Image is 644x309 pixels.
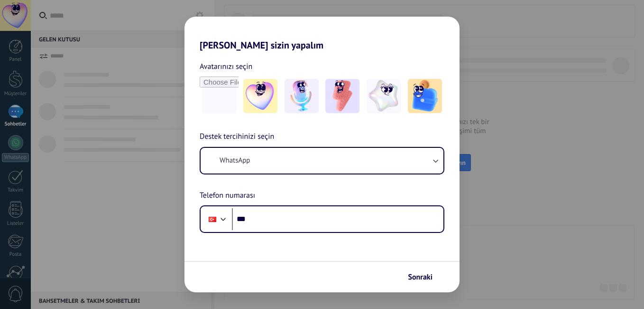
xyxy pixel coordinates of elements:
img: -4.jpeg [367,79,401,113]
button: Sonraki [404,269,445,285]
img: -3.jpeg [325,79,359,113]
button: WhatsApp [201,148,443,174]
span: WhatsApp [220,156,250,165]
div: Turkey: + 90 [203,209,221,229]
span: Telefon numarası [200,190,255,202]
img: -2.jpeg [285,79,319,113]
h2: [PERSON_NAME] sizin yapalım [184,17,460,51]
img: -1.jpeg [243,79,277,113]
span: Destek tercihinizi seçin [200,131,274,143]
span: Sonraki [408,274,432,280]
span: Avatarınızı seçin [200,60,252,73]
img: -5.jpeg [408,79,442,113]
